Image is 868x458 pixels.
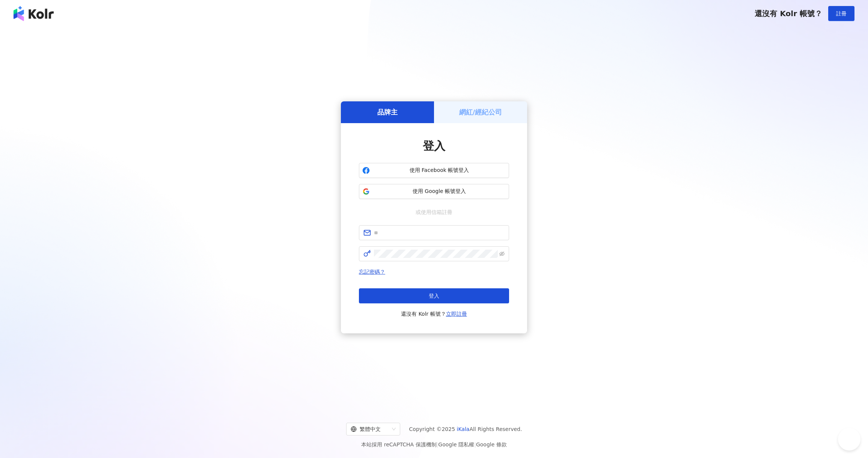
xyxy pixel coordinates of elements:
span: 還沒有 Kolr 帳號？ [755,9,822,18]
h5: 品牌主 [377,107,398,117]
span: eye-invisible [499,251,505,256]
h5: 網紅/經紀公司 [459,107,502,117]
iframe: Help Scout Beacon - Open [838,428,860,450]
a: 忘記密碼？ [359,269,385,275]
button: 使用 Google 帳號登入 [359,184,509,199]
button: 登入 [359,288,509,303]
a: Google 條款 [476,441,507,447]
span: 註冊 [836,11,847,17]
span: 本站採用 reCAPTCHA 保護機制 [361,440,506,449]
span: Copyright © 2025 All Rights Reserved. [409,425,522,434]
span: | [474,441,476,447]
span: 登入 [423,139,445,152]
span: | [437,441,439,447]
span: 使用 Google 帳號登入 [373,188,506,195]
div: 繁體中文 [351,423,389,435]
span: 或使用信箱註冊 [410,208,458,216]
a: iKala [457,426,470,432]
span: 登入 [429,293,439,299]
span: 使用 Facebook 帳號登入 [373,167,506,174]
a: 立即註冊 [446,311,467,317]
span: 還沒有 Kolr 帳號？ [401,309,467,318]
a: Google 隱私權 [438,441,474,447]
button: 使用 Facebook 帳號登入 [359,163,509,178]
img: logo [14,6,54,21]
button: 註冊 [828,6,854,21]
